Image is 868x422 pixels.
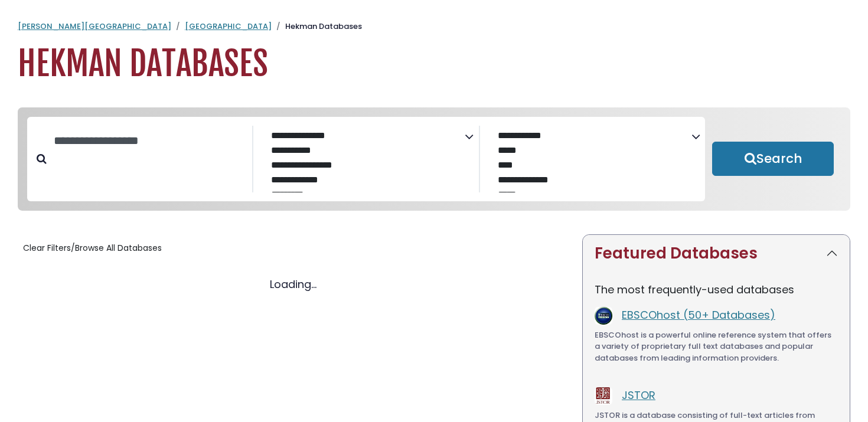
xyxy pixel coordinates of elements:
[490,127,691,192] select: Database Vendors Filter
[272,21,362,32] li: Hekman Databases
[18,239,167,257] button: Clear Filters/Browse All Databases
[18,107,850,211] nav: Search filters
[47,131,252,151] input: Search database by title or keyword
[263,127,465,192] select: Database Subject Filter
[622,388,655,403] a: JSTOR
[18,276,568,292] div: Loading...
[712,142,834,176] button: Submit for Search Results
[583,235,850,272] button: Featured Databases
[622,307,775,322] a: EBSCOhost (50+ Databases)
[595,329,838,364] p: EBSCOhost is a powerful online reference system that offers a variety of proprietary full text da...
[18,44,850,84] h1: Hekman Databases
[185,21,272,32] a: [GEOGRAPHIC_DATA]
[18,21,850,32] nav: breadcrumb
[18,21,171,32] a: [PERSON_NAME][GEOGRAPHIC_DATA]
[595,282,838,297] p: The most frequently-used databases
